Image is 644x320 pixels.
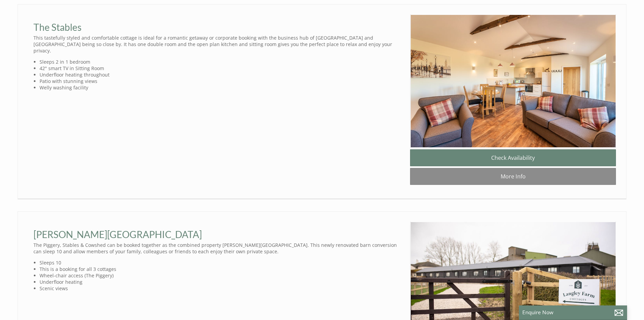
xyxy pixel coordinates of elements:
[33,242,405,255] p: The Piggery, Stables & Cowshed can be booked together as the combined property [PERSON_NAME][GEOG...
[33,35,405,54] p: This tastefully styled and comfortable cottage is ideal for a romantic getaway or corporate booki...
[410,149,616,166] a: Check Availability
[410,168,616,185] a: More Info
[40,279,405,285] li: Underfloor heating
[40,59,405,65] li: Sleeps 2 in 1 bedroom
[40,266,405,272] li: This is a booking for all 3 cottages
[40,71,405,78] li: Underfloor heating throughout
[33,21,81,33] a: The Stables
[40,78,405,84] li: Patio with stunning views
[40,285,405,292] li: Scenic views
[33,229,202,240] a: [PERSON_NAME][GEOGRAPHIC_DATA]
[40,259,405,266] li: Sleeps 10
[40,84,405,91] li: Welly washing facility
[40,65,405,71] li: 42" smart TV in Sitting Room
[522,309,624,316] p: Enquire Now
[40,272,405,279] li: Wheel-chair access (The Piggery)
[410,15,616,148] img: STA136-BBP_1719-HDR.original.jpg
